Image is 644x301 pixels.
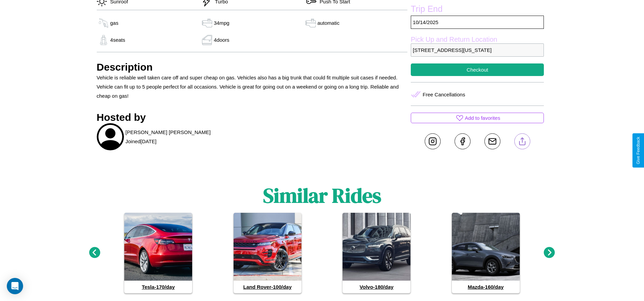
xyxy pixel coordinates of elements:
[124,281,192,293] h4: Tesla - 170 /day
[7,278,23,294] div: Open Intercom Messenger
[411,113,544,123] button: Add to favorites
[411,16,544,29] p: 10 / 14 / 2025
[97,112,408,123] h3: Hosted by
[234,281,301,293] h4: Land Rover - 100 /day
[97,35,110,45] img: gas
[97,18,110,28] img: gas
[452,213,520,293] a: Mazda-160/day
[97,61,408,73] h3: Description
[452,281,520,293] h4: Mazda - 160 /day
[200,35,214,45] img: gas
[110,18,118,27] p: gas
[200,18,214,28] img: gas
[423,90,465,99] p: Free Cancellations
[411,63,544,76] button: Checkout
[304,18,317,28] img: gas
[234,213,301,293] a: Land Rover-100/day
[411,36,544,43] label: Pick Up and Return Location
[411,43,544,57] p: [STREET_ADDRESS][US_STATE]
[214,35,229,44] p: 4 doors
[411,4,544,16] label: Trip End
[214,18,229,27] p: 34 mpg
[636,137,641,164] div: Give Feedback
[126,137,157,146] p: Joined [DATE]
[263,182,381,209] h1: Similar Rides
[465,113,500,123] p: Add to favorites
[343,213,410,293] a: Volvo-180/day
[343,281,410,293] h4: Volvo - 180 /day
[317,18,339,27] p: automatic
[97,73,408,100] p: Vehicle is reliable well taken care off and super cheap on gas. Vehicles also has a big trunk tha...
[110,35,125,44] p: 4 seats
[124,213,192,293] a: Tesla-170/day
[126,128,211,137] p: [PERSON_NAME] [PERSON_NAME]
